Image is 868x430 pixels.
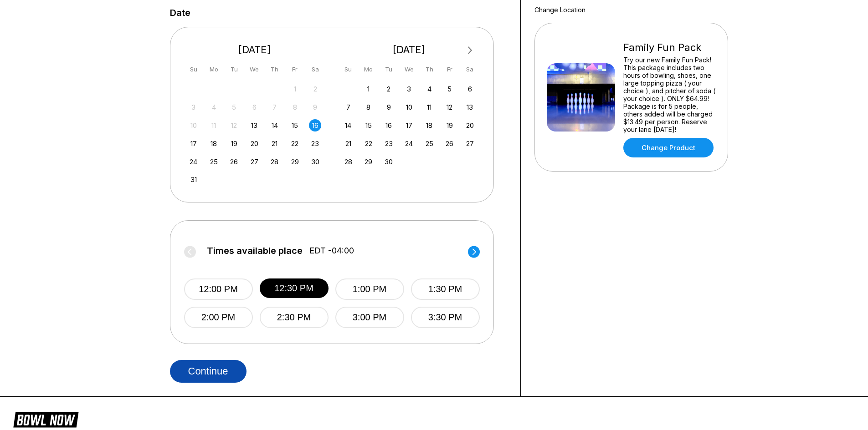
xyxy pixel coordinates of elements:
[228,101,240,113] div: Not available Tuesday, August 5th, 2025
[289,101,301,113] div: Not available Friday, August 8th, 2025
[228,63,240,76] div: Tu
[248,63,261,76] div: We
[411,307,480,328] button: 3:30 PM
[342,119,354,132] div: Choose Sunday, September 14th, 2025
[383,101,395,113] div: Choose Tuesday, September 9th, 2025
[383,83,395,95] div: Choose Tuesday, September 2nd, 2025
[248,101,261,113] div: Not available Wednesday, August 6th, 2025
[443,119,456,132] div: Choose Friday, September 19th, 2025
[362,101,375,113] div: Choose Monday, September 8th, 2025
[186,82,323,186] div: month 2025-08
[208,63,220,76] div: Mo
[289,156,301,168] div: Choose Friday, August 29th, 2025
[208,156,220,168] div: Choose Monday, August 25th, 2025
[309,83,321,95] div: Not available Saturday, August 2nd, 2025
[623,41,716,54] div: Family Fun Pack
[341,82,478,168] div: month 2025-09
[208,137,220,150] div: Choose Monday, August 18th, 2025
[464,63,476,76] div: Sa
[208,119,220,132] div: Not available Monday, August 11th, 2025
[187,137,200,150] div: Choose Sunday, August 17th, 2025
[342,137,354,150] div: Choose Sunday, September 21st, 2025
[309,119,321,132] div: Choose Saturday, August 16th, 2025
[309,101,321,113] div: Not available Saturday, August 9th, 2025
[423,119,436,132] div: Choose Thursday, September 18th, 2025
[464,83,476,95] div: Choose Saturday, September 6th, 2025
[383,119,395,132] div: Choose Tuesday, September 16th, 2025
[248,119,261,132] div: Choose Wednesday, August 13th, 2025
[289,137,301,150] div: Choose Friday, August 22nd, 2025
[443,63,456,76] div: Fr
[464,119,476,132] div: Choose Saturday, September 20th, 2025
[547,63,615,132] img: Family Fun Pack
[335,278,404,300] button: 1:00 PM
[443,83,456,95] div: Choose Friday, September 5th, 2025
[362,137,375,150] div: Choose Monday, September 22nd, 2025
[184,307,253,328] button: 2:00 PM
[342,63,354,76] div: Su
[260,278,329,298] button: 12:30 PM
[443,137,456,150] div: Choose Friday, September 26th, 2025
[423,101,436,113] div: Choose Thursday, September 11th, 2025
[268,101,281,113] div: Not available Thursday, August 7th, 2025
[309,156,321,168] div: Choose Saturday, August 30th, 2025
[534,6,586,14] a: Change Location
[184,44,325,56] div: [DATE]
[309,137,321,150] div: Choose Saturday, August 23rd, 2025
[362,119,375,132] div: Choose Monday, September 15th, 2025
[403,119,415,132] div: Choose Wednesday, September 17th, 2025
[342,101,354,113] div: Choose Sunday, September 7th, 2025
[187,156,200,168] div: Choose Sunday, August 24th, 2025
[170,8,190,18] label: Date
[289,63,301,76] div: Fr
[268,119,281,132] div: Choose Thursday, August 14th, 2025
[623,138,714,157] a: Change Product
[335,307,404,328] button: 3:00 PM
[362,63,375,76] div: Mo
[403,83,415,95] div: Choose Wednesday, September 3rd, 2025
[248,137,261,150] div: Choose Wednesday, August 20th, 2025
[423,63,436,76] div: Th
[383,137,395,150] div: Choose Tuesday, September 23rd, 2025
[309,63,321,76] div: Sa
[187,101,200,113] div: Not available Sunday, August 3rd, 2025
[383,156,395,168] div: Choose Tuesday, September 30th, 2025
[184,278,253,300] button: 12:00 PM
[228,119,240,132] div: Not available Tuesday, August 12th, 2025
[208,101,220,113] div: Not available Monday, August 4th, 2025
[248,156,261,168] div: Choose Wednesday, August 27th, 2025
[268,156,281,168] div: Choose Thursday, August 28th, 2025
[268,63,281,76] div: Th
[423,137,436,150] div: Choose Thursday, September 25th, 2025
[403,101,415,113] div: Choose Wednesday, September 10th, 2025
[260,307,329,328] button: 2:30 PM
[403,137,415,150] div: Choose Wednesday, September 24th, 2025
[383,63,395,76] div: Tu
[228,156,240,168] div: Choose Tuesday, August 26th, 2025
[423,83,436,95] div: Choose Thursday, September 4th, 2025
[187,63,200,76] div: Su
[464,137,476,150] div: Choose Saturday, September 27th, 2025
[309,246,354,256] span: EDT -04:00
[411,278,480,300] button: 1:30 PM
[289,83,301,95] div: Not available Friday, August 1st, 2025
[207,246,303,256] span: Times available place
[339,44,480,56] div: [DATE]
[170,360,247,383] button: Continue
[463,43,478,58] button: Next Month
[403,63,415,76] div: We
[443,101,456,113] div: Choose Friday, September 12th, 2025
[289,119,301,132] div: Choose Friday, August 15th, 2025
[187,173,200,186] div: Choose Sunday, August 31st, 2025
[362,83,375,95] div: Choose Monday, September 1st, 2025
[228,137,240,150] div: Choose Tuesday, August 19th, 2025
[268,137,281,150] div: Choose Thursday, August 21st, 2025
[464,101,476,113] div: Choose Saturday, September 13th, 2025
[623,56,716,133] div: Try our new Family Fun Pack! This package includes two hours of bowling, shoes, one large topping...
[187,119,200,132] div: Not available Sunday, August 10th, 2025
[362,156,375,168] div: Choose Monday, September 29th, 2025
[342,156,354,168] div: Choose Sunday, September 28th, 2025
